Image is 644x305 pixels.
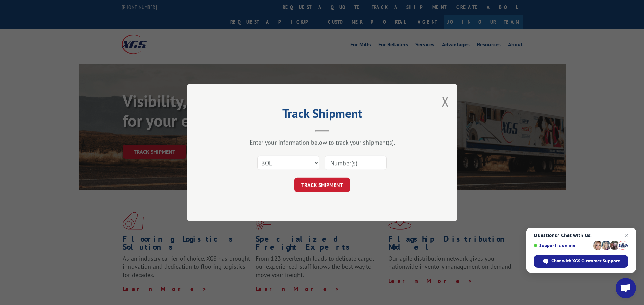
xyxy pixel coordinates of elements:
button: TRACK SHIPMENT [294,178,350,192]
a: Open chat [616,278,636,298]
span: Questions? Chat with us! [534,233,628,238]
div: Enter your information below to track your shipment(s). [221,138,424,146]
span: Chat with XGS Customer Support [534,255,628,268]
input: Number(s) [325,156,387,170]
button: Close modal [442,92,449,110]
span: Support is online [534,243,591,248]
span: Chat with XGS Customer Support [551,258,620,264]
h2: Track Shipment [221,109,424,122]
